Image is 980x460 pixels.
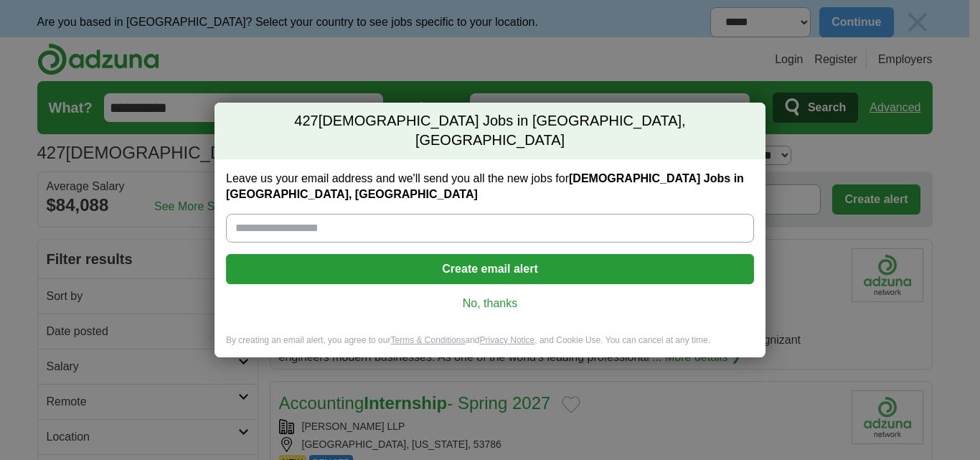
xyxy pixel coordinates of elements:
[226,172,744,200] strong: [DEMOGRAPHIC_DATA] Jobs in [GEOGRAPHIC_DATA], [GEOGRAPHIC_DATA]
[294,111,318,131] span: 427
[480,335,535,345] a: Privacy Notice
[215,334,765,358] div: By creating an email alert, you agree to our and , and Cookie Use. You can cancel at any time.
[226,171,754,202] label: Leave us your email address and we'll send you all the new jobs for
[226,254,754,284] button: Create email alert
[237,296,743,311] a: No, thanks
[390,335,465,345] a: Terms & Conditions
[215,103,765,159] h2: [DEMOGRAPHIC_DATA] Jobs in [GEOGRAPHIC_DATA], [GEOGRAPHIC_DATA]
